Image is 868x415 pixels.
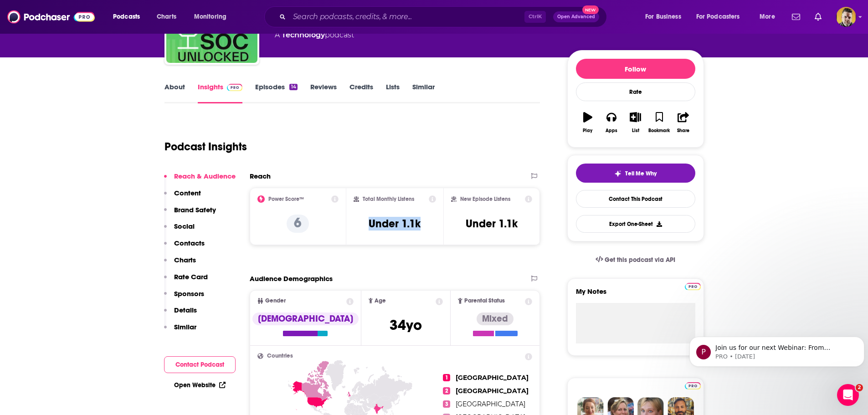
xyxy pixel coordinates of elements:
[375,298,386,304] span: Age
[198,82,243,103] a: InsightsPodchaser Pro
[250,274,333,283] h2: Audience Demographics
[685,382,701,389] img: Podchaser Pro
[363,196,414,202] h2: Total Monthly Listens
[164,172,236,189] button: Reach & Audience
[386,82,400,103] a: Lists
[174,289,204,298] p: Sponsors
[456,374,529,382] span: [GEOGRAPHIC_DATA]
[576,190,695,208] a: Contact This Podcast
[252,313,359,325] div: [DEMOGRAPHIC_DATA]
[477,313,514,325] div: Mixed
[588,249,683,271] a: Get this podcast via API
[460,196,510,202] h2: New Episode Listens
[287,215,309,233] p: 6
[553,11,599,22] button: Open AdvancedNew
[412,82,435,103] a: Similar
[107,10,152,24] button: open menu
[164,189,201,205] button: Content
[164,356,236,373] button: Contact Podcast
[466,217,518,231] h3: Under 1.1k
[273,6,616,27] div: Search podcasts, credits, & more...
[174,222,195,231] p: Social
[174,306,197,314] p: Details
[557,15,595,19] span: Open Advanced
[788,9,804,25] a: Show notifications dropdown
[605,256,675,264] span: Get this podcast via API
[349,82,373,103] a: Credits
[606,128,617,133] div: Apps
[583,128,592,133] div: Play
[164,306,197,323] button: Details
[576,287,695,303] label: My Notes
[696,10,740,23] span: For Podcasters
[30,35,167,43] p: Message from PRO, sent 33w ago
[632,128,639,133] div: List
[250,172,271,180] h2: Reach
[836,7,856,27] span: Logged in as JohnMoore
[647,106,671,139] button: Bookmark
[456,400,525,408] span: [GEOGRAPHIC_DATA]
[390,316,422,334] span: 34 yo
[623,106,647,139] button: List
[289,84,297,90] div: 14
[614,170,621,177] img: tell me why sparkle
[685,283,701,290] img: Podchaser Pro
[282,31,325,39] a: Technology
[671,106,695,139] button: Share
[164,239,205,256] button: Contacts
[289,10,524,24] input: Search podcasts, credits, & more...
[267,353,293,359] span: Countries
[174,205,216,214] p: Brand Safety
[760,10,775,23] span: More
[811,9,825,25] a: Show notifications dropdown
[369,217,421,231] h3: Under 1.1k
[164,323,196,339] button: Similar
[30,26,166,233] span: Join us for our next Webinar: From Pushback to Payoff: Building Buy-In for Niche Podcast Placemen...
[524,11,546,23] span: Ctrl K
[188,10,238,24] button: open menu
[164,272,208,289] button: Rate Card
[576,59,695,79] button: Follow
[685,282,701,290] a: Pro website
[164,289,204,306] button: Sponsors
[443,374,450,381] span: 1
[174,239,205,247] p: Contacts
[576,106,600,139] button: Play
[194,10,226,23] span: Monitoring
[268,196,304,202] h2: Power Score™
[645,10,681,23] span: For Business
[174,323,196,331] p: Similar
[164,256,196,272] button: Charts
[174,272,208,281] p: Rate Card
[648,128,670,133] div: Bookmark
[582,5,599,14] span: New
[174,189,201,197] p: Content
[837,384,859,406] iframe: Intercom live chat
[836,7,856,27] button: Show profile menu
[856,384,863,391] span: 2
[464,298,505,304] span: Parental Status
[686,318,868,381] iframe: Intercom notifications message
[456,387,529,395] span: [GEOGRAPHIC_DATA]
[227,84,243,91] img: Podchaser Pro
[265,298,286,304] span: Gender
[625,170,657,177] span: Tell Me Why
[753,10,786,24] button: open menu
[7,8,95,26] img: Podchaser - Follow, Share and Rate Podcasts
[164,222,195,239] button: Social
[639,10,693,24] button: open menu
[174,256,196,264] p: Charts
[164,140,247,154] h1: Podcast Insights
[443,400,450,408] span: 3
[677,128,689,133] div: Share
[174,172,236,180] p: Reach & Audience
[576,82,695,101] div: Rate
[151,10,182,24] a: Charts
[113,10,140,23] span: Podcasts
[685,381,701,389] a: Pro website
[310,82,337,103] a: Reviews
[275,30,354,41] div: A podcast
